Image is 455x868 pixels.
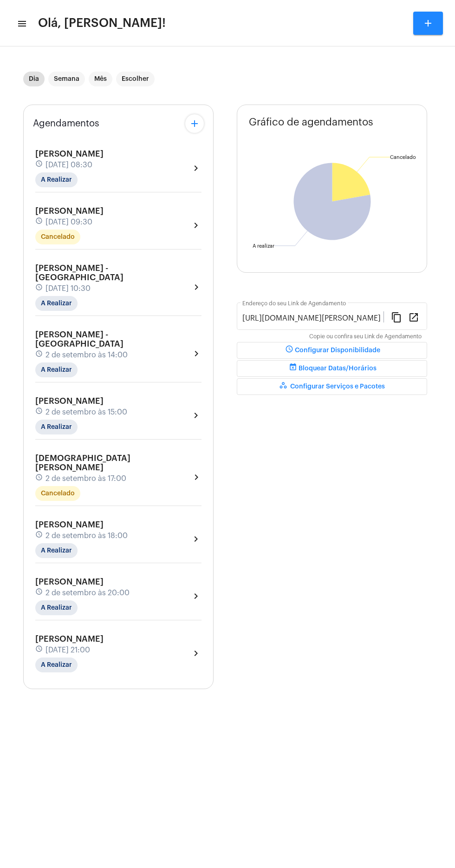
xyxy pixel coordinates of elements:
[35,217,44,227] mat-icon: schedule
[35,362,78,377] mat-chip: A Realizar
[35,397,104,405] span: [PERSON_NAME]
[35,264,123,282] span: [PERSON_NAME] - [GEOGRAPHIC_DATA]
[191,282,201,293] mat-icon: chevron_right
[191,472,201,483] mat-icon: chevron_right
[35,283,44,294] mat-icon: schedule
[35,635,104,643] span: [PERSON_NAME]
[35,645,44,655] mat-icon: schedule
[35,160,44,170] mat-icon: schedule
[48,72,85,86] mat-chip: Semana
[89,72,112,86] mat-chip: Mês
[190,533,201,545] mat-icon: chevron_right
[190,220,201,231] mat-icon: chevron_right
[33,118,99,129] span: Agendamentos
[35,531,44,541] mat-icon: schedule
[45,646,90,654] span: [DATE] 21:00
[249,117,373,128] span: Gráfico de agendamentos
[189,118,200,129] mat-icon: add
[390,155,416,160] text: Cancelado
[45,351,128,359] span: 2 de setembro às 14:00
[408,311,419,322] mat-icon: open_in_new
[237,378,427,395] button: Configurar Serviços e Pacotes
[35,172,78,187] mat-chip: A Realizar
[190,648,201,659] mat-icon: chevron_right
[35,543,78,558] mat-chip: A Realizar
[237,342,427,359] button: Configurar Disponibilidade
[35,150,104,158] span: [PERSON_NAME]
[23,72,45,86] mat-chip: Dia
[284,347,380,354] span: Configurar Disponibilidade
[309,334,422,340] mat-hint: Copie ou confira seu Link de Agendamento
[35,296,78,311] mat-chip: A Realizar
[422,18,434,29] mat-icon: add
[35,520,104,529] span: [PERSON_NAME]
[116,72,155,86] mat-chip: Escolher
[190,410,201,421] mat-icon: chevron_right
[191,348,201,359] mat-icon: chevron_right
[45,589,130,597] span: 2 de setembro às 20:00
[35,230,80,244] mat-chip: Cancelado
[35,600,78,615] mat-chip: A Realizar
[242,314,383,322] input: Link
[35,588,44,598] mat-icon: schedule
[38,16,166,31] span: Olá, [PERSON_NAME]!
[287,363,299,374] mat-icon: event_busy
[35,578,104,586] span: [PERSON_NAME]
[35,420,78,434] mat-chip: A Realizar
[35,454,130,472] span: [DEMOGRAPHIC_DATA][PERSON_NAME]
[45,532,128,540] span: 2 de setembro às 18:00
[45,408,127,416] span: 2 de setembro às 15:00
[190,591,201,602] mat-icon: chevron_right
[45,284,91,293] span: [DATE] 10:30
[45,161,92,169] span: [DATE] 08:30
[287,365,377,372] span: Bloquear Datas/Horários
[35,330,123,348] span: [PERSON_NAME] - [GEOGRAPHIC_DATA]
[35,658,78,672] mat-chip: A Realizar
[279,381,290,392] mat-icon: workspaces_outlined
[279,383,385,390] span: Configurar Serviços e Pacotes
[45,474,126,483] span: 2 de setembro às 17:00
[45,218,92,226] span: [DATE] 09:30
[35,207,104,215] span: [PERSON_NAME]
[35,486,80,501] mat-chip: Cancelado
[17,18,26,29] mat-icon: sidenav icon
[190,163,201,174] mat-icon: chevron_right
[35,350,44,360] mat-icon: schedule
[284,345,295,356] mat-icon: schedule
[35,407,44,417] mat-icon: schedule
[253,243,274,249] text: A realizar
[237,360,427,377] button: Bloquear Datas/Horários
[391,311,402,322] mat-icon: content_copy
[35,473,44,484] mat-icon: schedule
